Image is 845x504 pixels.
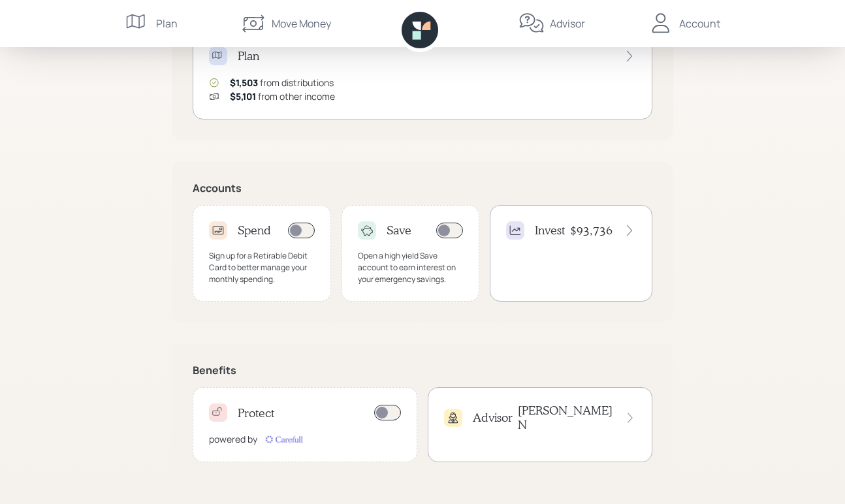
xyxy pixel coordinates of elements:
h4: Advisor [473,411,513,425]
div: Plan [156,16,178,31]
div: Move Money [272,16,331,31]
div: Open a high yield Save account to earn interest on your emergency savings. [358,250,464,285]
div: Sign up for a Retirable Debit Card to better manage your monthly spending. [209,250,315,285]
h4: Invest [535,223,565,238]
h4: Protect [238,406,274,420]
div: Advisor [550,16,585,31]
div: powered by [209,432,257,446]
span: $5,101 [230,90,256,102]
div: Account [679,16,720,31]
img: carefull-M2HCGCDH.digested.png [263,433,304,446]
div: from other income [230,89,335,103]
span: $1,503 [230,76,258,89]
div: from distributions [230,76,334,89]
h5: Benefits [193,364,652,377]
h4: Save [387,223,411,238]
h4: $93,736 [570,223,613,238]
h4: [PERSON_NAME] N [518,403,614,432]
h4: Spend [238,223,271,238]
h5: Accounts [193,182,652,195]
h4: Plan [238,49,259,63]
